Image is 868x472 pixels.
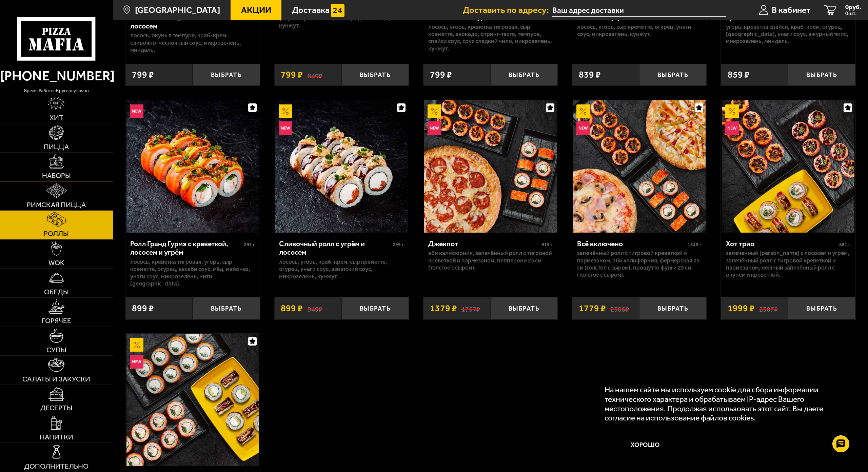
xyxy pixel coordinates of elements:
span: 1345 г [688,242,702,248]
img: Новинка [279,121,292,135]
img: Новинка [428,121,441,135]
img: Акционный [725,104,739,118]
span: Акции [241,6,271,15]
p: На нашем сайте мы используем cookie для сбора информации технического характера и обрабатываем IP... [605,385,843,423]
div: Хот трио [726,239,838,248]
s: 849 ₽ [308,70,322,79]
button: Выбрать [193,297,260,319]
img: Всё включено [573,100,706,233]
span: 299 г [393,242,404,248]
span: 899 ₽ [132,304,154,313]
span: 839 ₽ [579,70,601,79]
button: Выбрать [490,64,558,86]
s: 1757 ₽ [461,304,480,313]
a: АкционныйНовинкаВсё включено [572,100,707,233]
span: Доставить по адресу: [463,6,552,15]
span: Роллы [44,230,69,237]
a: АкционныйНовинкаСливочный ролл с угрём и лососем [274,100,409,233]
input: Ваш адрес доставки [552,4,726,17]
p: угорь, креветка спайси, краб-крем, огурец, [GEOGRAPHIC_DATA], унаги соус, ажурный чипс, микрозеле... [726,23,851,45]
div: Сливочный ролл с угрём и лососем [279,239,391,257]
div: Джекпот [428,239,540,248]
img: Сливочный ролл с угрём и лососем [275,100,408,233]
button: Выбрать [788,297,855,319]
span: Супы [46,347,66,354]
img: Джекпот [424,100,557,233]
button: Выбрать [788,64,855,86]
s: 2307 ₽ [759,304,778,313]
span: Десерты [40,405,73,412]
img: Хот трио [722,100,854,233]
button: Хорошо [605,432,686,459]
img: Акционный [428,104,441,118]
span: Хит [50,114,63,121]
span: Салаты и закуски [22,376,90,383]
span: 799 ₽ [132,70,154,79]
p: Эби Калифорния, Запечённый ролл с тигровой креветкой и пармезаном, Пепперони 25 см (толстое с сыр... [428,250,553,271]
s: 949 ₽ [308,304,322,313]
p: лосось, угорь, Сыр креметте, огурец, унаги соус, микрозелень, кунжут. [577,23,702,38]
span: 859 ₽ [728,70,750,79]
p: лосось, угорь, креветка тигровая, Сыр креметте, авокадо, спринг-тесто, темпура, спайси соус, соус... [428,23,553,52]
p: Запечённый ролл с тигровой креветкой и пармезаном, Эби Калифорния, Фермерская 25 см (толстое с сы... [577,250,702,278]
span: 881 г [839,242,850,248]
img: Новинка [130,104,143,118]
span: 1379 ₽ [430,304,457,313]
span: 799 ₽ [281,70,303,79]
img: Новинка [725,121,739,135]
span: WOK [48,259,64,267]
p: угорь, Сыр креметте, авокадо, унаги соус, кунжут. [279,15,404,29]
span: [GEOGRAPHIC_DATA] [135,6,220,15]
span: 1999 ₽ [728,304,755,313]
button: Выбрать [341,64,409,86]
span: 0 руб. [845,4,861,11]
span: Наборы [42,172,71,179]
div: Всё включено [577,239,686,248]
p: Запеченный [PERSON_NAME] с лососем и угрём, Запечённый ролл с тигровой креветкой и пармезаном, Не... [726,250,851,278]
img: 15daf4d41897b9f0e9f617042186c801.svg [331,4,344,17]
span: 1779 ₽ [579,304,606,313]
button: Выбрать [639,64,707,86]
a: НовинкаРолл Гранд Гурмэ с креветкой, лососем и угрём [125,100,260,233]
button: Выбрать [341,297,409,319]
span: В кабинет [772,6,811,15]
p: лосось, креветка тигровая, угорь, Сыр креметте, огурец, васаби соус, мёд, майонез, унаги соус, ми... [130,258,255,287]
span: Обеды [44,289,69,296]
span: Напитки [40,434,73,441]
span: 899 ₽ [281,304,303,313]
a: АкционныйНовинкаДжекпот [423,100,558,233]
span: 0 шт. [845,11,861,16]
button: Выбрать [639,297,707,319]
s: 2306 ₽ [610,304,629,313]
span: 293 г [244,242,255,248]
div: Ролл Гранд Гурмэ с креветкой, лососем и угрём [130,239,242,257]
p: лосось, угорь, краб-крем, Сыр креметте, огурец, унаги соус, азиатский соус, микрозелень, кунжут. [279,258,404,280]
img: Акционный [576,104,590,118]
img: Новинка [130,355,143,369]
span: 915 г [541,242,553,248]
span: 799 ₽ [430,70,452,79]
img: Совершенная классика [126,334,259,466]
span: Дополнительно [24,463,88,470]
a: АкционныйНовинкаСовершенная классика [125,334,260,466]
a: АкционныйНовинкаХот трио [721,100,855,233]
button: Выбрать [193,64,260,86]
img: Ролл Гранд Гурмэ с креветкой, лососем и угрём [126,100,259,233]
p: лосось, окунь в темпуре, краб-крем, сливочно-чесночный соус, микрозелень, миндаль. [130,32,255,54]
span: Пицца [44,143,69,151]
span: Горячее [42,317,71,324]
img: Акционный [130,338,143,352]
span: Римская пицца [27,201,86,209]
button: Выбрать [490,297,558,319]
span: Доставка [292,6,330,15]
img: Акционный [279,104,292,118]
img: Новинка [576,121,590,135]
